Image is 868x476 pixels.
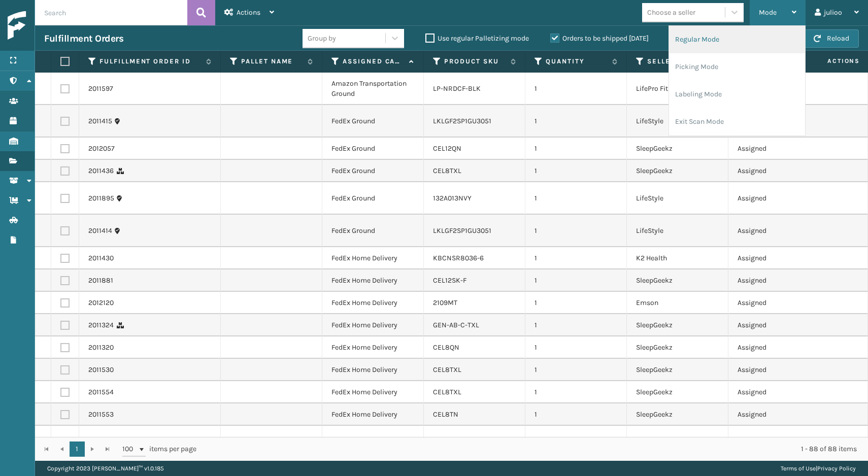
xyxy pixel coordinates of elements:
[211,444,857,454] div: 1 - 88 of 88 items
[669,53,805,81] li: Picking Mode
[88,193,114,203] a: 2011895
[550,34,649,43] label: Orders to be shipped [DATE]
[433,321,479,329] a: GEN-AB-C-TXL
[433,166,461,175] a: CEL8TXL
[322,182,424,215] td: FedEx Ground
[795,53,866,70] span: Actions
[433,194,472,202] a: 132A013NVY
[627,314,728,336] td: SleepGeekz
[728,160,830,182] td: Assigned
[433,410,458,419] a: CEL8TN
[627,426,728,468] td: Emson
[728,269,830,292] td: Assigned
[525,182,627,215] td: 1
[433,226,491,235] a: LKLGF2SP1GU3051
[647,7,695,18] div: Choose a seller
[525,73,627,105] td: 1
[728,381,830,403] td: Assigned
[525,215,627,247] td: 1
[433,276,466,285] a: CEL12SK-F
[444,57,506,66] label: Product SKU
[433,365,461,374] a: CEL8TXL
[433,343,459,352] a: CEL8QN
[88,276,113,286] a: 2011881
[525,105,627,138] td: 1
[728,426,830,468] td: Assigned
[728,359,830,381] td: Assigned
[669,108,805,135] li: Exit Scan Mode
[525,292,627,314] td: 1
[627,215,728,247] td: LifeStyle
[322,105,424,138] td: FedEx Ground
[322,160,424,182] td: FedEx Ground
[525,247,627,269] td: 1
[781,465,816,472] a: Terms of Use
[627,269,728,292] td: SleepGeekz
[70,441,85,457] a: 1
[88,365,114,375] a: 2011530
[728,247,830,269] td: Assigned
[627,403,728,426] td: SleepGeekz
[433,144,461,153] a: CEL12QN
[804,29,859,48] button: Reload
[627,182,728,215] td: LifeStyle
[322,292,424,314] td: FedEx Home Delivery
[627,73,728,105] td: LifePro Fitness
[237,8,260,17] span: Actions
[88,320,114,330] a: 2011324
[525,269,627,292] td: 1
[669,26,805,53] li: Regular Mode
[728,292,830,314] td: Assigned
[627,359,728,381] td: SleepGeekz
[728,403,830,426] td: Assigned
[525,403,627,426] td: 1
[525,381,627,403] td: 1
[8,11,99,40] img: logo
[728,336,830,359] td: Assigned
[525,138,627,160] td: 1
[433,84,481,93] a: LP-NRDCF-BLK
[44,32,123,45] h3: Fulfillment Orders
[433,298,457,307] a: 2109MT
[88,387,114,397] a: 2011554
[322,314,424,336] td: FedEx Home Delivery
[728,314,830,336] td: Assigned
[759,8,777,17] span: Mode
[433,254,484,262] a: KBCNSR8036-6
[47,461,164,476] p: Copyright 2023 [PERSON_NAME]™ v 1.0.185
[88,298,114,308] a: 2012120
[322,269,424,292] td: FedEx Home Delivery
[122,444,138,454] span: 100
[728,182,830,215] td: Assigned
[546,57,607,66] label: Quantity
[781,461,856,476] div: |
[88,116,112,126] a: 2011415
[525,314,627,336] td: 1
[322,247,424,269] td: FedEx Home Delivery
[88,84,113,94] a: 2011597
[322,403,424,426] td: FedEx Home Delivery
[308,33,336,44] div: Group by
[322,359,424,381] td: FedEx Home Delivery
[322,73,424,105] td: Amazon Transportation Ground
[433,388,461,396] a: CEL8TXL
[425,34,529,43] label: Use regular Palletizing mode
[627,105,728,138] td: LifeStyle
[88,226,112,236] a: 2011414
[88,343,114,353] a: 2011320
[817,465,856,472] a: Privacy Policy
[88,144,115,154] a: 2012057
[627,336,728,359] td: SleepGeekz
[322,138,424,160] td: FedEx Ground
[627,292,728,314] td: Emson
[433,117,491,125] a: LKLGF2SP1GU3051
[627,247,728,269] td: K2 Health
[88,410,114,420] a: 2011553
[525,359,627,381] td: 1
[525,426,627,468] td: 1
[322,336,424,359] td: FedEx Home Delivery
[122,441,196,457] span: items per page
[627,160,728,182] td: SleepGeekz
[322,381,424,403] td: FedEx Home Delivery
[627,381,728,403] td: SleepGeekz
